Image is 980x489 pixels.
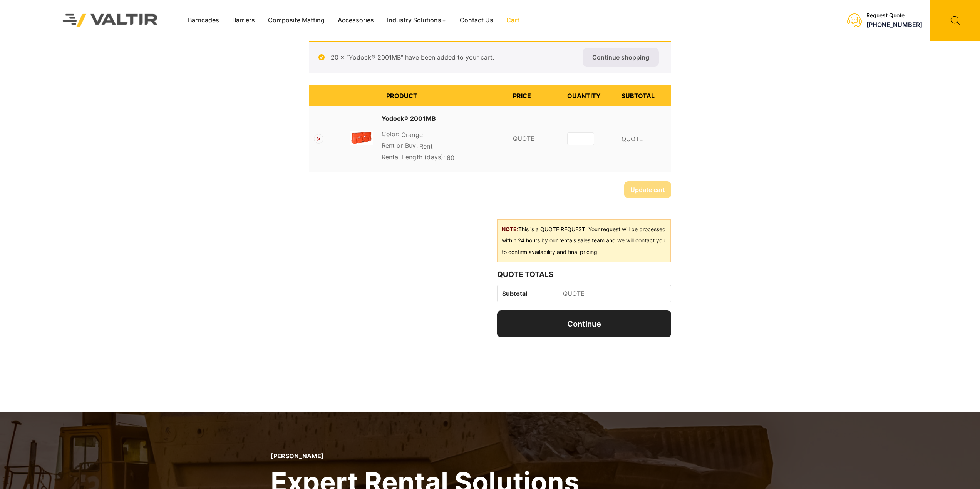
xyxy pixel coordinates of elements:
[866,12,922,19] div: Request Quote
[617,85,671,106] th: Subtotal
[558,285,671,302] td: QUOTE
[453,15,500,26] a: Contact Us
[866,21,922,28] a: [PHONE_NUMBER]
[563,85,617,106] th: Quantity
[382,152,445,162] dt: Rental Length (days):
[53,4,168,37] img: Valtir Rentals
[382,141,418,150] dt: Rent or Buy:
[497,310,671,337] a: Continue
[567,132,594,145] input: Product quantity
[309,41,671,73] div: 20 × “Yodock® 2001MB” have been added to your cart.
[497,219,671,263] div: This is a QUOTE REQUEST. Your request will be processed within 24 hours by our rentals sales team...
[497,270,671,279] h2: Quote Totals
[382,129,504,141] p: Orange
[181,15,226,26] a: Barricades
[271,452,579,460] p: [PERSON_NAME]
[261,15,331,26] a: Composite Matting
[624,181,671,198] button: Update cart
[508,106,563,172] td: QUOTE
[331,15,380,26] a: Accessories
[382,141,504,152] p: Rent
[380,15,453,26] a: Industry Solutions
[617,106,671,172] td: QUOTE
[382,114,436,123] a: Yodock® 2001MB
[382,129,400,139] dt: Color:
[508,85,563,106] th: Price
[382,85,508,106] th: Product
[583,48,659,67] a: Continue shopping
[502,226,518,232] b: NOTE:
[226,15,261,26] a: Barriers
[498,285,558,302] th: Subtotal
[500,15,526,26] a: Cart
[314,134,323,144] a: Remove Yodock® 2001MB from cart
